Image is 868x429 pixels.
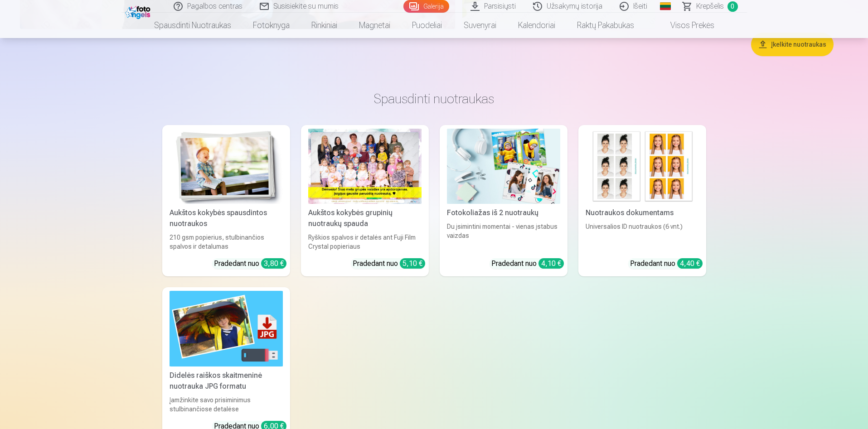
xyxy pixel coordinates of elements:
a: Kalendoriai [507,13,566,38]
div: 210 gsm popierius, stulbinančios spalvos ir detalumas [166,233,286,251]
a: Spausdinti nuotraukas [143,13,242,38]
div: Fotokoliažas iš 2 nuotraukų [443,207,564,218]
span: 0 [727,1,738,12]
img: Nuotraukos dokumentams [586,129,699,204]
div: Nuotraukos dokumentams [582,207,703,218]
a: Raktų pakabukas [566,13,645,38]
img: Fotokoliažas iš 2 nuotraukų [447,129,560,204]
h3: Spausdinti nuotraukas [170,91,699,107]
div: 4,10 € [538,258,564,269]
div: Pradedant nuo [353,258,425,269]
a: Puodeliai [401,13,453,38]
div: 5,10 € [400,258,425,269]
img: Aukštos kokybės spausdintos nuotraukos [170,129,283,204]
button: Įkelkite nuotraukas [751,33,834,56]
a: Fotoknyga [242,13,301,38]
div: Pradedant nuo [630,258,703,269]
a: Visos prekės [645,13,725,38]
div: Aukštos kokybės spausdintos nuotraukos [166,207,286,229]
a: Fotokoliažas iš 2 nuotraukųFotokoliažas iš 2 nuotraukųDu įsimintini momentai - vienas įstabus vai... [440,125,567,277]
img: Didelės raiškos skaitmeninė nuotrauka JPG formatu [170,291,283,366]
div: Pradedant nuo [491,258,564,269]
div: Du įsimintini momentai - vienas įstabus vaizdas [443,222,564,251]
a: Aukštos kokybės spausdintos nuotraukos Aukštos kokybės spausdintos nuotraukos210 gsm popierius, s... [162,125,290,277]
div: 3,80 € [261,258,286,269]
div: Pradedant nuo [214,258,286,269]
div: Didelės raiškos skaitmeninė nuotrauka JPG formatu [166,370,286,392]
a: Magnetai [348,13,401,38]
a: Suvenyrai [453,13,507,38]
div: Aukštos kokybės grupinių nuotraukų spauda [305,207,425,229]
a: Aukštos kokybės grupinių nuotraukų spaudaRyškios spalvos ir detalės ant Fuji Film Crystal popieri... [301,125,429,277]
div: 4,40 € [677,258,703,269]
a: Rinkiniai [301,13,348,38]
img: /fa2 [125,4,153,19]
span: Krepšelis [696,1,724,12]
div: Ryškios spalvos ir detalės ant Fuji Film Crystal popieriaus [305,233,425,251]
a: Nuotraukos dokumentamsNuotraukos dokumentamsUniversalios ID nuotraukos (6 vnt.)Pradedant nuo 4,40 € [578,125,706,277]
div: Įamžinkite savo prisiminimus stulbinančiose detalėse [166,395,286,414]
div: Universalios ID nuotraukos (6 vnt.) [582,222,703,251]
